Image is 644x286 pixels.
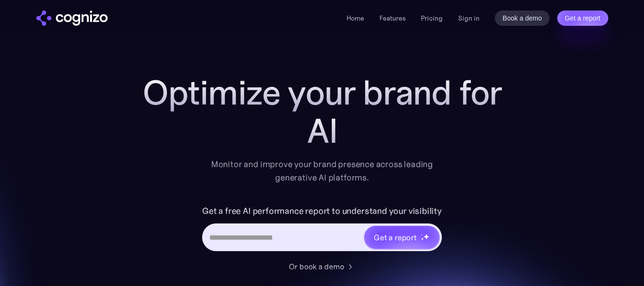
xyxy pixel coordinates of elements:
img: cognizo logo [36,11,108,26]
img: star [421,234,422,235]
div: AI [132,112,513,150]
a: Features [379,14,406,22]
a: Home [347,14,364,22]
a: Sign in [458,12,480,24]
a: Get a reportstarstarstar [363,225,440,250]
div: Or book a demo [289,261,344,272]
div: Monitor and improve your brand presence across leading generative AI platforms. [205,158,440,184]
a: Or book a demo [289,261,356,272]
div: Get a report [374,232,417,243]
a: Get a report [557,11,608,26]
img: star [421,237,424,241]
a: Pricing [421,14,443,22]
form: Hero URL Input Form [202,203,442,256]
a: home [36,11,108,26]
img: star [423,233,429,240]
h1: Optimize your brand for [132,74,513,112]
a: Book a demo [495,11,550,26]
label: Get a free AI performance report to understand your visibility [202,203,442,219]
